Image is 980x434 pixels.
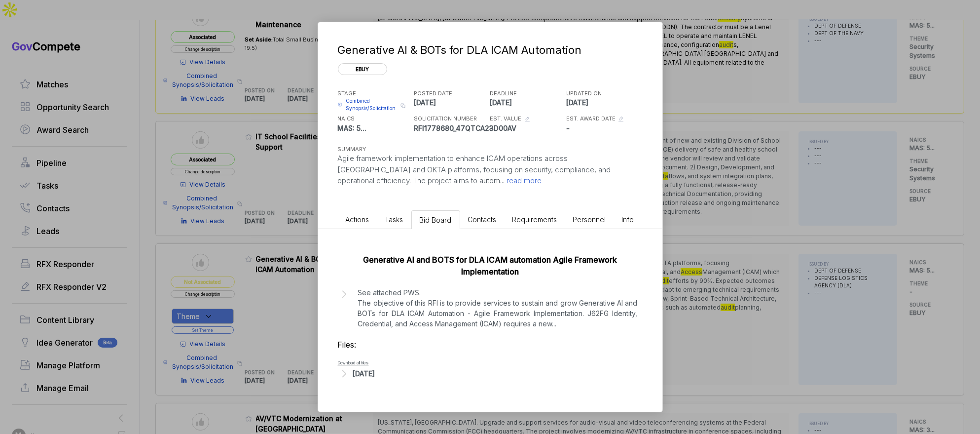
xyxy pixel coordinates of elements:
[353,368,375,379] div: [DATE]
[338,63,387,75] span: ebuy
[338,339,643,351] h3: Files:
[346,97,398,112] span: Combined Synopsis/Solicitation
[338,97,398,112] a: Combined Synopsis/Solicitation
[338,124,367,132] span: MAS: 5 ...
[622,215,634,224] span: Info
[490,123,564,133] p: -
[363,255,617,276] a: Generative AI and BOTS for DLA ICAM automation Agile Framework Implementation
[385,215,403,224] span: Tasks
[468,215,497,224] span: Contacts
[573,215,606,224] span: Personnel
[338,360,369,365] a: Download all files
[414,89,488,98] h5: POSTED DATE
[566,115,616,123] h5: EST. AWARD DATE
[490,97,564,108] p: [DATE]
[512,215,557,224] span: Requirements
[566,97,640,108] p: [DATE]
[490,89,564,98] h5: DEADLINE
[566,123,640,133] p: -
[420,216,452,224] span: Bid Board
[566,89,640,98] h5: UPDATED ON
[338,115,412,123] h5: NAICS
[414,123,488,133] p: RFI1778680_47QTCA23D00AV
[414,115,488,123] h5: SOLICITATION NUMBER
[490,115,522,123] h5: EST. VALUE
[338,153,643,187] p: Agile framework implementation to enhance ICAM operations across [GEOGRAPHIC_DATA] and OKTA platf...
[505,176,542,185] span: read more
[358,287,638,329] p: See attached PWS. The objective of this RFI is to provide services to sustain and grow Generative...
[346,215,369,224] span: Actions
[414,97,488,108] p: [DATE]
[338,89,412,98] h5: STAGE
[338,42,639,58] div: Generative AI & BOTs for DLA ICAM Automation
[338,145,627,154] h5: SUMMARY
